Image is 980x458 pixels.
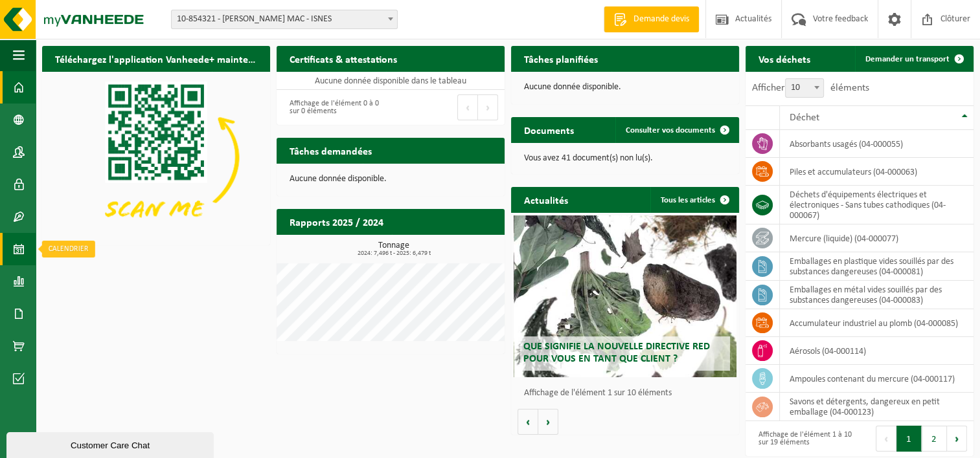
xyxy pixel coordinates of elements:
a: Demande devis [604,6,699,32]
h2: Téléchargez l'application Vanheede+ maintenant! [42,46,270,71]
iframe: chat widget [6,430,216,458]
button: Previous [876,426,896,452]
label: Afficher éléments [752,83,869,93]
button: Volgende [538,409,558,435]
h2: Tâches planifiées [511,46,611,71]
span: Demander un transport [865,55,950,63]
a: Tous les articles [650,187,738,213]
button: Previous [457,94,478,120]
td: ampoules contenant du mercure (04-000117) [780,365,974,393]
span: 10-854321 - ELIA CRÉALYS MAC - ISNES [172,10,397,28]
td: Aucune donnée disponible dans le tableau [277,72,505,90]
p: Aucune donnée disponible. [290,175,492,184]
div: Affichage de l'élément 0 à 0 sur 0 éléments [283,93,384,122]
td: mercure (liquide) (04-000077) [780,224,974,252]
h2: Rapports 2025 / 2024 [277,209,396,234]
h3: Tonnage [283,241,505,257]
a: Que signifie la nouvelle directive RED pour vous en tant que client ? [514,215,737,377]
td: accumulateur industriel au plomb (04-000085) [780,309,974,337]
button: Next [478,94,498,120]
td: Piles et accumulateurs (04-000063) [780,158,974,186]
td: emballages en plastique vides souillés par des substances dangereuses (04-000081) [780,252,974,281]
h2: Actualités [511,187,581,212]
span: 10-854321 - ELIA CRÉALYS MAC - ISNES [171,10,398,29]
span: Demande devis [630,13,692,26]
h2: Documents [511,117,587,142]
button: 2 [922,426,947,452]
button: Vorige [518,409,538,435]
span: 10 [785,78,824,98]
span: Déchet [790,113,819,123]
span: 2024: 7,496 t - 2025: 6,479 t [283,250,505,257]
a: Consulter les rapports [392,234,503,260]
p: Aucune donnée disponible. [524,83,726,92]
p: Affichage de l'élément 1 sur 10 éléments [524,389,733,398]
td: aérosols (04-000114) [780,337,974,365]
span: 10 [786,79,823,97]
button: 1 [896,426,922,452]
div: Affichage de l'élément 1 à 10 sur 19 éléments [752,424,853,453]
h2: Tâches demandées [277,138,385,163]
td: absorbants usagés (04-000055) [780,130,974,158]
p: Vous avez 41 document(s) non lu(s). [524,154,726,163]
span: Que signifie la nouvelle directive RED pour vous en tant que client ? [523,342,710,364]
td: déchets d'équipements électriques et électroniques - Sans tubes cathodiques (04-000067) [780,186,974,224]
span: Consulter vos documents [626,126,715,135]
h2: Certificats & attestations [277,46,410,71]
td: emballages en métal vides souillés par des substances dangereuses (04-000083) [780,281,974,309]
button: Next [947,426,967,452]
a: Consulter vos documents [615,117,738,143]
td: savons et détergents, dangereux en petit emballage (04-000123) [780,393,974,421]
h2: Vos déchets [746,46,823,71]
img: Download de VHEPlus App [42,72,270,243]
a: Demander un transport [855,46,972,72]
